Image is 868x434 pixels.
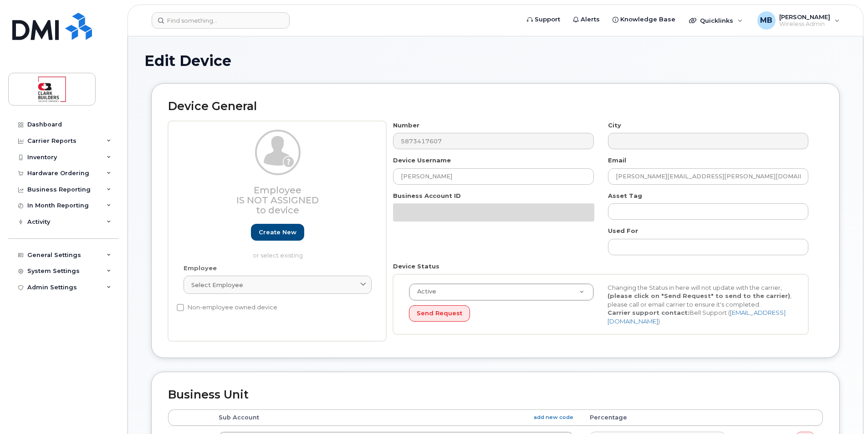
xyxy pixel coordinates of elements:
th: Percentage [582,409,734,426]
span: Select employee [191,281,243,289]
a: [EMAIL_ADDRESS][DOMAIN_NAME] [608,309,786,325]
h1: Edit Device [144,53,847,69]
label: Device Username [393,156,451,165]
strong: Carrier support contact: [608,309,689,316]
a: Active [409,284,593,300]
h2: Business Unit [168,389,823,401]
th: Sub Account [210,409,582,426]
span: to device [256,205,299,216]
h2: Device General [168,100,823,113]
label: Device Status [393,262,439,271]
button: Send Request [409,305,470,322]
label: Business Account ID [393,192,461,200]
label: Asset Tag [608,192,642,200]
a: add new code [534,414,573,421]
input: Non-employee owned device [177,304,184,311]
a: Select employee [184,276,372,294]
div: Changing the Status in here will not update with the carrier, , please call or email carrier to e... [601,283,799,326]
a: Create new [251,224,304,241]
label: Number [393,121,419,130]
h3: Employee [184,185,372,215]
label: Non-employee owned device [177,302,277,313]
span: Is not assigned [236,195,319,206]
label: Email [608,156,626,165]
strong: (please click on "Send Request" to send to the carrier) [608,292,790,299]
span: Active [412,288,436,296]
label: Used For [608,227,638,235]
label: City [608,121,621,130]
p: or select existing [184,251,372,260]
label: Employee [184,264,217,273]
